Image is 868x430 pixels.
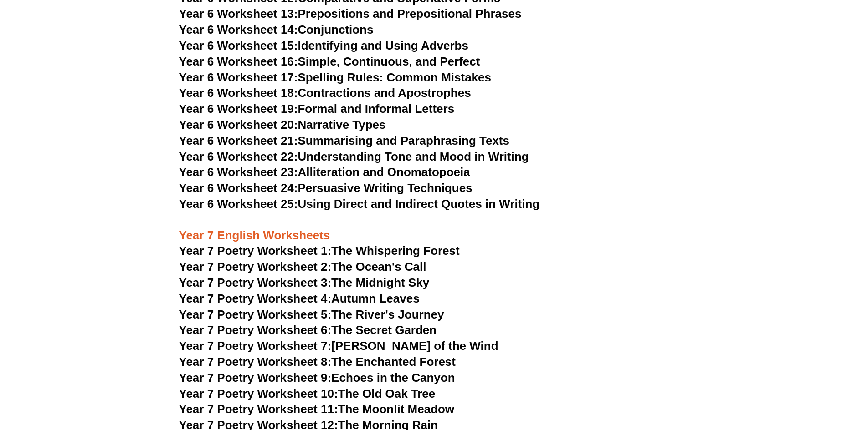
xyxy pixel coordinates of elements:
[179,371,332,384] span: Year 7 Poetry Worksheet 9:
[179,7,522,20] a: Year 6 Worksheet 13:Prepositions and Prepositional Phrases
[179,150,298,163] span: Year 6 Worksheet 22:
[179,102,298,116] span: Year 6 Worksheet 19:
[179,402,455,416] a: Year 7 Poetry Worksheet 11:The Moonlit Meadow
[179,387,436,400] a: Year 7 Poetry Worksheet 10:The Old Oak Tree
[179,292,420,305] a: Year 7 Poetry Worksheet 4:Autumn Leaves
[179,71,298,84] span: Year 6 Worksheet 17:
[179,165,298,179] span: Year 6 Worksheet 23:
[179,55,480,68] a: Year 6 Worksheet 16:Simple, Continuous, and Perfect
[179,402,338,416] span: Year 7 Poetry Worksheet 11:
[179,134,298,147] span: Year 6 Worksheet 21:
[179,134,509,147] a: Year 6 Worksheet 21:Summarising and Paraphrasing Texts
[179,308,444,321] a: Year 7 Poetry Worksheet 5:The River's Journey
[179,7,298,20] span: Year 6 Worksheet 13:
[179,292,332,305] span: Year 7 Poetry Worksheet 4:
[716,327,868,430] iframe: Chat Widget
[179,276,430,289] a: Year 7 Poetry Worksheet 3:The Midnight Sky
[179,86,298,100] span: Year 6 Worksheet 18:
[179,150,529,163] a: Year 6 Worksheet 22:Understanding Tone and Mood in Writing
[179,323,332,337] span: Year 7 Poetry Worksheet 6:
[179,165,470,179] a: Year 6 Worksheet 23:Alliteration and Onomatopoeia
[179,260,332,273] span: Year 7 Poetry Worksheet 2:
[179,55,298,68] span: Year 6 Worksheet 16:
[179,23,298,36] span: Year 6 Worksheet 14:
[179,339,332,353] span: Year 7 Poetry Worksheet 7:
[179,244,332,258] span: Year 7 Poetry Worksheet 1:
[179,371,455,384] a: Year 7 Poetry Worksheet 9:Echoes in the Canyon
[179,339,498,353] a: Year 7 Poetry Worksheet 7:[PERSON_NAME] of the Wind
[179,23,374,36] a: Year 6 Worksheet 14:Conjunctions
[179,39,468,52] a: Year 6 Worksheet 15:Identifying and Using Adverbs
[179,387,338,400] span: Year 7 Poetry Worksheet 10:
[179,323,437,337] a: Year 7 Poetry Worksheet 6:The Secret Garden
[179,276,332,289] span: Year 7 Poetry Worksheet 3:
[179,181,298,195] span: Year 6 Worksheet 24:
[179,102,455,116] a: Year 6 Worksheet 19:Formal and Informal Letters
[179,39,298,52] span: Year 6 Worksheet 15:
[179,197,298,211] span: Year 6 Worksheet 25:
[179,212,689,243] h3: Year 7 English Worksheets
[179,118,298,132] span: Year 6 Worksheet 20:
[179,355,456,369] a: Year 7 Poetry Worksheet 8:The Enchanted Forest
[179,197,540,211] a: Year 6 Worksheet 25:Using Direct and Indirect Quotes in Writing
[179,355,332,369] span: Year 7 Poetry Worksheet 8:
[179,86,471,100] a: Year 6 Worksheet 18:Contractions and Apostrophes
[179,244,460,258] a: Year 7 Poetry Worksheet 1:The Whispering Forest
[179,181,473,195] a: Year 6 Worksheet 24:Persuasive Writing Techniques
[179,71,491,84] a: Year 6 Worksheet 17:Spelling Rules: Common Mistakes
[179,118,386,132] a: Year 6 Worksheet 20:Narrative Types
[179,260,426,273] a: Year 7 Poetry Worksheet 2:The Ocean's Call
[179,308,332,321] span: Year 7 Poetry Worksheet 5:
